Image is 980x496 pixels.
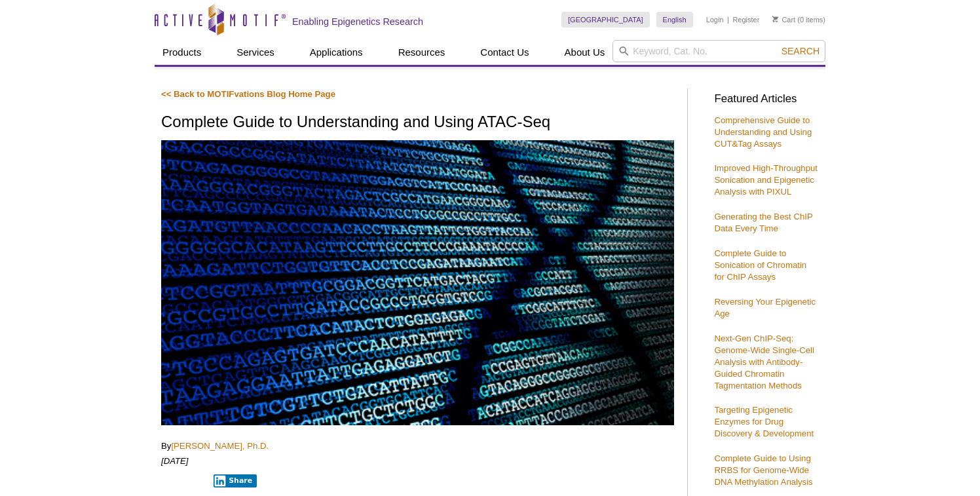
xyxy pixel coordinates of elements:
[302,40,371,65] a: Applications
[472,40,537,65] a: Contact Us
[561,12,650,28] a: [GEOGRAPHIC_DATA]
[214,474,257,487] button: Share
[772,12,825,28] li: (0 items)
[772,16,778,22] img: Your Cart
[161,89,335,99] a: << Back to MOTIFvations Blog Home Page
[714,453,812,487] a: Complete Guide to Using RRBS for Genome-Wide DNA Methylation Analysis
[155,40,209,65] a: Products
[714,163,818,197] a: Improved High-Throughput Sonication and Epigenetic Analysis with PIXUL
[714,212,812,233] a: Generating the Best ChIP Data Every Time
[557,40,613,65] a: About Us
[161,440,674,452] p: By
[656,12,693,28] a: English
[161,140,674,425] img: ATAC-Seq
[161,474,204,487] iframe: X Post Button
[161,113,674,132] h1: Complete Guide to Understanding and Using ATAC-Seq
[714,297,816,318] a: Reversing Your Epigenetic Age
[161,456,189,466] em: [DATE]
[171,441,269,451] a: [PERSON_NAME], Ph.D.
[612,40,825,62] input: Keyword, Cat. No.
[714,334,814,391] a: Next-Gen ChIP-Seq: Genome-Wide Single-Cell Analysis with Antibody-Guided Chromatin Tagmentation M...
[778,45,823,57] button: Search
[714,248,806,282] a: Complete Guide to Sonication of Chromatin for ChIP Assays
[390,40,453,65] a: Resources
[727,12,729,28] li: |
[706,15,724,24] a: Login
[782,46,820,56] span: Search
[229,40,282,65] a: Services
[714,94,819,105] h3: Featured Articles
[732,15,759,24] a: Register
[292,16,423,28] h2: Enabling Epigenetics Research
[772,15,795,24] a: Cart
[714,405,814,438] a: Targeting Epigenetic Enzymes for Drug Discovery & Development
[714,115,812,149] a: Comprehensive Guide to Understanding and Using CUT&Tag Assays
